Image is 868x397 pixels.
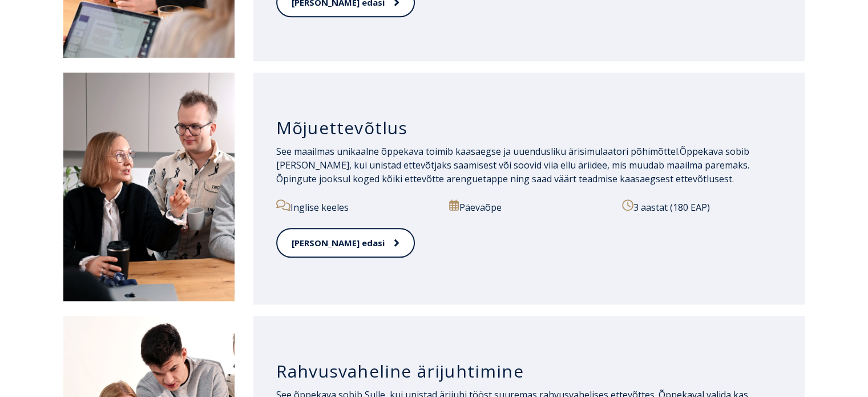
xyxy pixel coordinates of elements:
[449,199,609,214] p: Päevaõpe
[276,145,749,185] span: Õppekava sobib [PERSON_NAME], kui unistad ettevõtjaks saamisest või soovid viia ellu äriidee, mis...
[622,199,770,214] p: 3 aastat (180 EAP)
[63,73,235,301] img: Mõjuettevõtlus
[276,228,415,258] a: [PERSON_NAME] edasi
[276,360,782,382] h3: Rahvusvaheline ärijuhtimine
[276,199,436,214] p: Inglise keeles
[276,117,782,139] h3: Mõjuettevõtlus
[276,145,680,158] span: See maailmas unikaalne õppekava toimib kaasaegse ja uuendusliku ärisimulaatori põhimõttel.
